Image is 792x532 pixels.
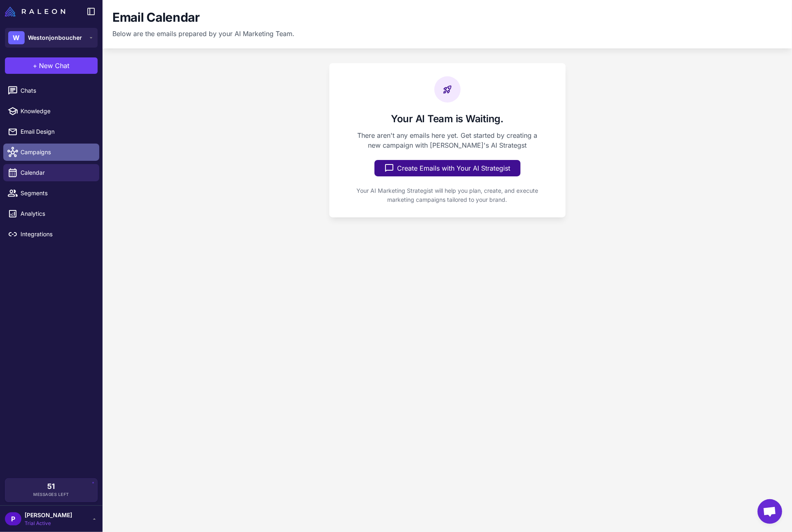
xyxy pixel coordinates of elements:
span: Integrations [21,230,93,239]
a: Calendar [3,164,99,181]
span: Messages Left [33,491,69,498]
a: Segments [3,185,99,202]
span: Campaigns [21,148,93,157]
span: Westonjonboucher [28,33,82,42]
span: + [33,61,38,71]
p: There aren't any emails here yet. Get started by creating a new campaign with [PERSON_NAME]'s AI ... [356,130,539,150]
h2: Your AI Team is Waiting. [356,112,539,126]
span: Chats [21,86,93,95]
span: Knowledge [21,107,93,116]
p: Below are the emails prepared by your AI Marketing Team. [112,29,294,39]
img: Raleon Logo [5,7,65,16]
span: Trial Active [25,520,72,527]
span: Email Design [21,127,93,136]
h1: Email Calendar [112,10,200,25]
a: Analytics [3,205,99,222]
button: Create Emails with Your AI Strategist [374,160,520,176]
a: Integrations [3,226,99,243]
a: Email Design [3,123,99,140]
p: Your AI Marketing Strategist will help you plan, create, and execute marketing campaigns tailored... [342,186,552,204]
span: New Chat [39,61,70,71]
a: Raleon Logo [5,7,68,16]
span: Segments [21,189,93,198]
div: W [8,31,25,44]
span: 51 [48,483,55,490]
a: Chats [3,82,99,99]
button: +New Chat [5,57,98,74]
a: Knowledge [3,103,99,120]
button: WWestonjonboucher [5,28,98,48]
span: Analytics [21,209,93,218]
div: Open chat [758,499,782,524]
span: [PERSON_NAME] [25,511,72,520]
div: P [5,512,21,525]
a: Campaigns [3,144,99,161]
span: Calendar [21,168,93,177]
